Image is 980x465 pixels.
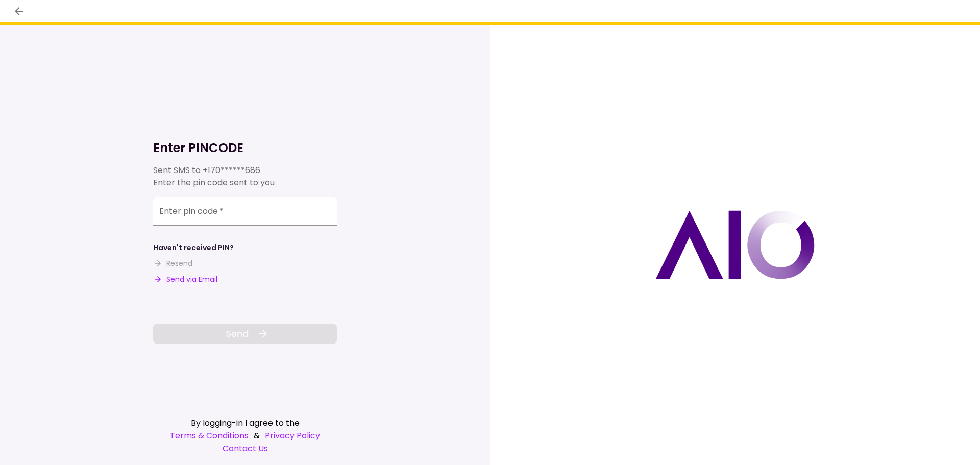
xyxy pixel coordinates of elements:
button: back [10,3,28,20]
a: Privacy Policy [265,429,320,442]
span: Send [226,327,249,340]
div: Sent SMS to Enter the pin code sent to you [153,164,337,189]
img: AIO logo [655,210,815,279]
h1: Enter PINCODE [153,140,337,156]
div: & [153,429,337,442]
button: Send via Email [153,274,217,285]
button: Resend [153,258,192,269]
div: By logging-in I agree to the [153,417,337,429]
div: Haven't received PIN? [153,242,234,253]
button: Send [153,324,337,344]
a: Terms & Conditions [170,429,249,442]
a: Contact Us [153,442,337,455]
